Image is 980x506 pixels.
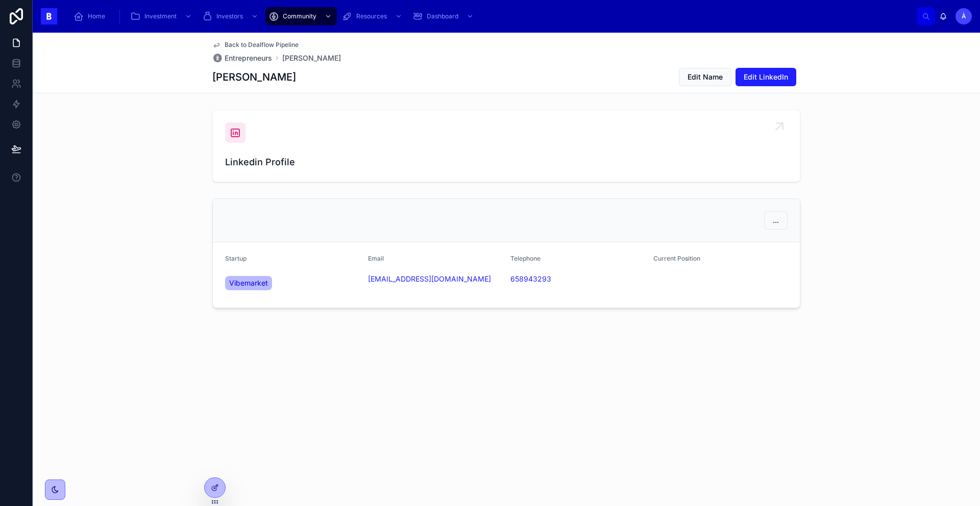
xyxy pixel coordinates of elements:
[212,70,296,84] h1: [PERSON_NAME]
[368,274,491,284] a: [EMAIL_ADDRESS][DOMAIN_NAME]
[144,12,177,20] span: Investment
[356,12,387,20] span: Resources
[679,68,731,86] button: Edit Name
[225,155,788,169] span: Linkedin Profile
[764,211,788,230] button: ...
[127,7,197,26] a: Investment
[962,12,966,20] span: À
[225,41,299,49] span: Back to Dealflow Pipeline
[409,7,479,26] a: Dashboard
[225,276,272,290] a: Vibemarket
[744,72,788,82] span: Edit LinkedIn
[65,5,917,28] div: scrollable content
[225,255,247,262] span: Startup
[773,215,779,225] span: ...
[88,12,105,20] span: Home
[368,255,384,262] span: Email
[225,53,272,63] span: Entrepreneurs
[736,68,796,86] button: Edit LinkedIn
[653,255,700,262] span: Current Position
[510,274,551,284] a: 658943293
[199,7,263,26] a: Investors
[688,72,723,82] span: Edit Name
[70,7,112,26] a: Home
[427,12,458,20] span: Dashboard
[510,255,541,262] span: Telephone
[282,53,341,63] a: [PERSON_NAME]
[212,41,299,49] a: Back to Dealflow Pipeline
[229,278,268,288] span: Vibemarket
[283,12,316,20] span: Community
[213,110,800,182] a: Linkedin Profile
[265,7,337,26] a: Community
[339,7,407,26] a: Resources
[212,53,272,63] a: Entrepreneurs
[216,12,243,20] span: Investors
[41,8,57,24] img: App logo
